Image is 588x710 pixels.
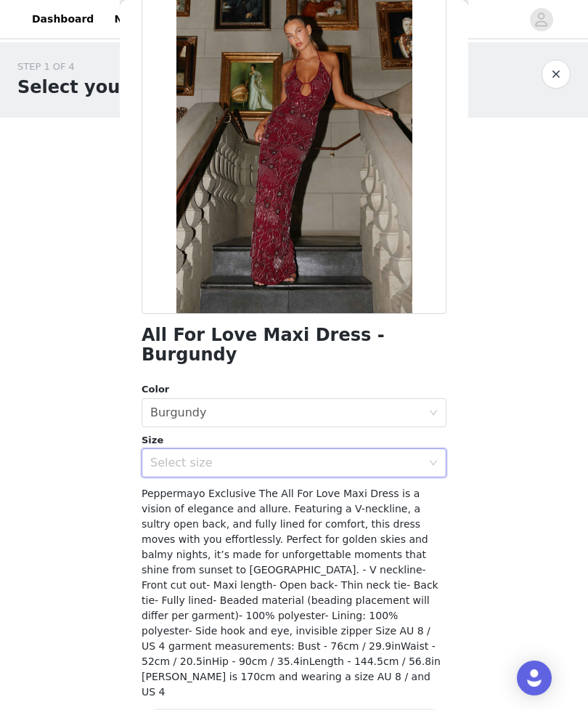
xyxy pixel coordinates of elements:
div: Color [142,382,446,397]
a: Networks [105,3,177,36]
div: Select size [150,456,422,470]
h1: All For Love Maxi Dress - Burgundy [142,326,446,365]
i: icon: down [429,459,438,469]
div: Burgundy [150,399,206,427]
div: Open Intercom Messenger [517,661,552,695]
div: avatar [534,8,548,31]
span: Peppermayo Exclusive The All For Love Maxi Dress is a vision of elegance and allure. Featuring a ... [142,488,441,698]
div: STEP 1 OF 4 [17,60,201,74]
div: Size [142,433,446,448]
h1: Select your styles! [17,74,201,100]
a: Dashboard [23,3,102,36]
